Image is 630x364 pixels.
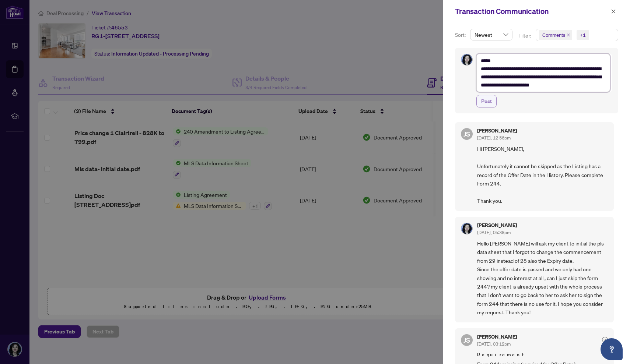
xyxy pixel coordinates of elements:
[567,33,570,37] span: close
[475,29,508,40] span: Newest
[477,351,608,358] span: Requirement
[477,128,517,133] h5: [PERSON_NAME]
[518,32,532,40] p: Filter:
[477,145,608,205] span: Hi [PERSON_NAME], Unfortunately it cannot be skipped as the Listing has a record of the Offer Dat...
[476,95,497,107] button: Post
[477,341,511,347] span: [DATE], 03:12pm
[455,31,467,39] p: Sort:
[481,95,492,107] span: Post
[455,6,609,17] div: Transaction Communication
[461,223,472,234] img: Profile Icon
[477,334,517,339] h5: [PERSON_NAME]
[542,31,565,39] span: Comments
[580,31,586,39] div: +1
[463,129,470,139] span: JS
[602,337,608,343] span: check-circle
[539,30,572,40] span: Comments
[461,54,472,65] img: Profile Icon
[477,223,517,228] h5: [PERSON_NAME]
[477,135,511,141] span: [DATE], 12:56pm
[611,9,616,14] span: close
[601,338,623,360] button: Open asap
[477,230,511,235] span: [DATE], 05:38pm
[477,239,608,317] span: Hello [PERSON_NAME] will ask my client to initial the pls data sheet that I forgot to change the ...
[463,335,470,345] span: JS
